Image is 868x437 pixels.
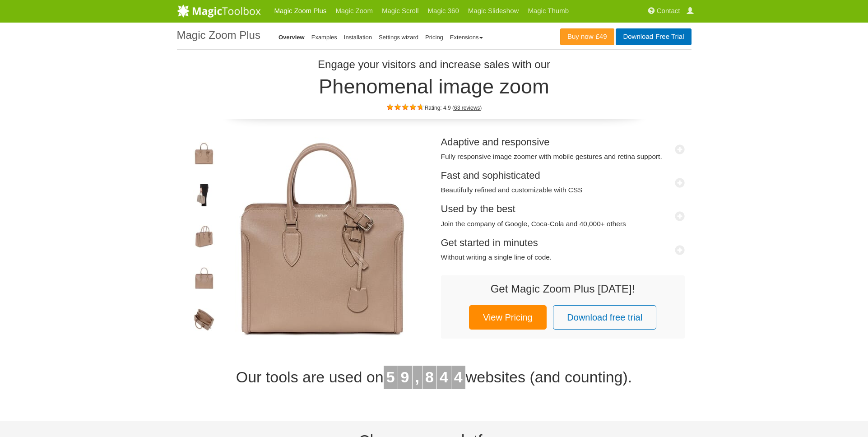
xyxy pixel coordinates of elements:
b: 4 [440,368,448,386]
h3: Engage your visitors and increase sales with our [179,59,689,70]
a: Buy now£49 [560,28,614,45]
h3: Get Magic Zoom Plus [DATE]! [450,283,676,295]
a: Installation [344,34,372,41]
span: Join the company of Google, Coca-Cola and 40,000+ others [441,219,685,228]
a: Example caption! [221,137,424,340]
h1: Magic Zoom Plus [177,29,260,41]
b: , [415,368,419,386]
b: 4 [454,368,463,386]
a: Fast and sophisticatedBeautifully refined and customizable with CSS [441,170,685,195]
img: Magic Zoom Plus Demo [221,137,424,340]
div: Rating: 4.9 ( ) [177,102,692,112]
a: Download free trial [553,305,656,330]
span: Fully responsive image zoomer with mobile gestures and retina support. [441,152,685,161]
img: JavaScript zoom tool example [193,308,215,334]
h3: Our tools are used on websites (and counting). [177,366,692,389]
a: Examples [311,34,337,41]
a: Used by the bestJoin the company of Google, Coca-Cola and 40,000+ others [441,203,685,228]
a: Get started in minutesWithout writing a single line of code. [441,237,685,262]
a: Overview [279,34,305,41]
b: 9 [401,368,409,386]
img: jQuery image zoom example [193,225,215,251]
span: £49 [594,33,607,41]
img: Product image zoom example [193,142,215,167]
b: 5 [386,368,395,386]
b: 8 [425,368,434,386]
span: Free Trial [653,33,684,41]
h2: Phenomenal image zoom [177,75,692,98]
img: Hover image zoom example [193,267,215,292]
a: Adaptive and responsiveFully responsive image zoomer with mobile gestures and retina support. [441,136,685,161]
a: View Pricing [469,305,547,330]
a: DownloadFree Trial [616,28,691,45]
a: Settings wizard [379,34,418,41]
span: Contact [657,7,680,15]
img: MagicToolbox.com - Image tools for your website [177,4,261,18]
a: Extensions [450,34,483,41]
span: Beautifully refined and customizable with CSS [441,186,685,195]
a: 63 reviews [454,105,480,111]
span: Without writing a single line of code. [441,253,685,262]
a: Pricing [425,34,443,41]
img: JavaScript image zoom example [193,184,215,209]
